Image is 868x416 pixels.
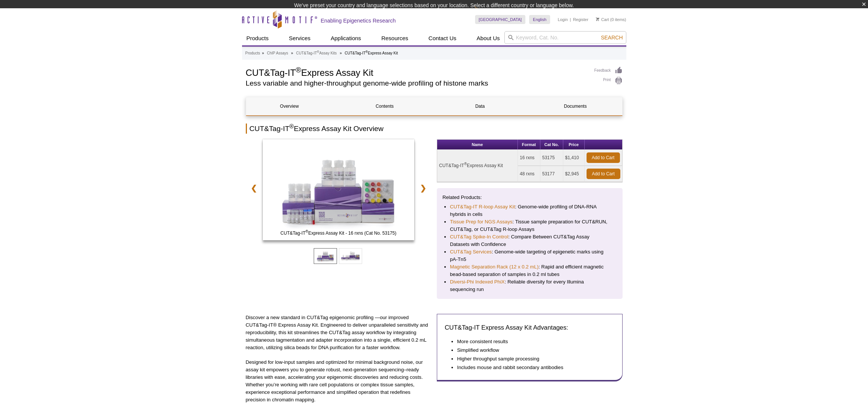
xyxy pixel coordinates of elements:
a: Products [242,31,273,45]
li: : Genome-wide profiling of DNA-RNA hybrids in cells [450,203,609,218]
th: Cat No. [540,140,563,150]
a: English [529,15,550,24]
td: CUT&Tag-IT Express Assay Kit [437,150,518,182]
a: CUT&Tag-IT Express Assay Kit - 16 rxns [263,139,415,243]
a: CUT&Tag-IT®Assay Kits [296,50,337,57]
a: Contents [341,97,428,115]
li: » [262,51,264,55]
a: ❯ [415,179,431,197]
li: » [291,51,293,55]
a: Feedback [594,66,623,75]
a: Add to Cart [587,152,620,163]
li: : Rapid and efficient magnetic bead-based separation of samples in 0.2 ml tubes [450,263,609,278]
span: CUT&Tag-IT Express Assay Kit - 16 rxns (Cat No. 53175) [264,229,413,237]
a: Tissue Prep for NGS Assays [450,218,513,226]
a: Contact Us [424,31,461,45]
td: 53175 [540,150,563,166]
a: Data [437,97,524,115]
li: Includes mouse and rabbit secondary antibodies [457,364,607,371]
li: : Tissue sample preparation for CUT&RUN, CUT&Tag, or CUT&Tag R-loop Assays [450,218,609,233]
p: Designed for low-input samples and optimized for minimal background noise, our assay kit empowers... [246,359,432,404]
td: 53177 [540,166,563,182]
a: Resources [377,31,413,45]
a: Applications [326,31,366,45]
th: Price [563,140,585,150]
a: Add to Cart [587,169,620,179]
td: 48 rxns [518,166,540,182]
h2: CUT&Tag-IT Express Assay Kit Overview [246,124,623,134]
a: Documents [532,97,619,115]
li: Simplified workflow [457,347,607,354]
p: Related Products: [442,194,617,201]
h2: Enabling Epigenetics Research [321,17,396,24]
sup: ® [289,123,294,129]
a: Diversi-Phi Indexed PhiX [450,278,505,286]
input: Keyword, Cat. No. [504,31,626,44]
th: Name [437,140,518,150]
a: [GEOGRAPHIC_DATA] [475,15,526,24]
li: » [340,51,342,55]
img: Change Here [475,6,495,23]
a: Register [573,17,588,22]
li: Higher throughput sample processing [457,355,607,363]
a: CUT&Tag Spike-In Control [450,233,508,241]
a: Products [245,50,260,57]
a: About Us [472,31,504,45]
img: Your Cart [596,17,599,21]
h2: Less variable and higher-throughput genome-wide profiling of histone marks [246,80,587,87]
li: : Genome-wide targeting of epigenetic marks using pA-Tn5 [450,248,609,263]
th: Format [518,140,540,150]
a: CUT&Tag Services [450,248,492,256]
h3: CUT&Tag-IT Express Assay Kit Advantages: [445,323,615,332]
li: : Compare Between CUT&Tag Assay Datasets with Confidence [450,233,609,248]
a: Services [284,31,315,45]
a: Magnetic Separation Rack (12 x 0.2 mL) [450,263,539,271]
sup: ® [296,66,301,74]
sup: ® [317,50,319,54]
li: : Reliable diversity for every Illumina sequencing run [450,278,609,293]
h1: CUT&Tag-IT Express Assay Kit [246,66,587,78]
a: Login [558,17,568,22]
li: | [570,15,571,24]
a: CUT&Tag-IT R-loop Assay Kit [450,203,515,211]
td: $2,945 [563,166,585,182]
span: Search [601,35,623,41]
a: Cart [596,17,609,22]
p: Discover a new standard in CUT&Tag epigenomic profiling —our improved CUT&Tag-IT® Express Assay K... [246,314,432,351]
td: 16 rxns [518,150,540,166]
td: $1,410 [563,150,585,166]
a: ChIP Assays [267,50,288,57]
sup: ® [464,162,467,166]
sup: ® [305,229,308,234]
a: Print [594,77,623,85]
a: Overview [246,97,333,115]
sup: ® [366,50,368,54]
button: Search [599,34,625,41]
img: CUT&Tag-IT Express Assay Kit - 16 rxns [263,139,415,241]
a: ❮ [246,179,262,197]
li: CUT&Tag-IT Express Assay Kit [344,51,398,55]
li: (0 items) [596,15,626,24]
li: More consistent results [457,338,607,345]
